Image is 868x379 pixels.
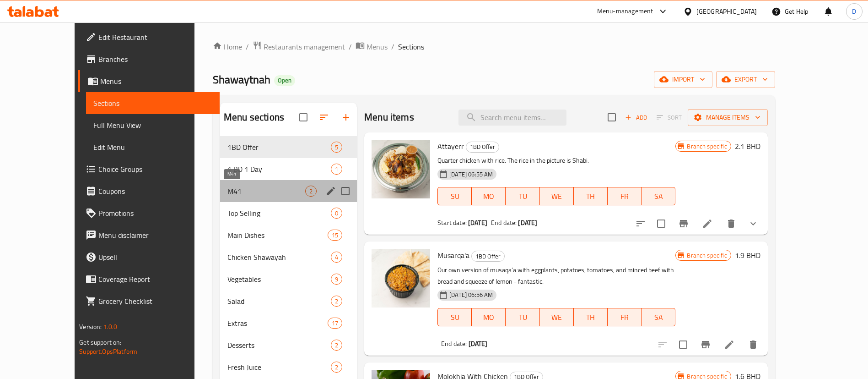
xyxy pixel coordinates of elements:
[471,251,505,262] div: 1BD Offer
[506,187,539,205] button: TU
[506,308,539,326] button: TU
[356,41,388,53] a: Menus
[98,296,212,307] span: Grocery Checklist
[79,336,121,348] span: Get support on:
[98,164,212,175] span: Choice Groups
[253,41,345,53] a: Restaurants management
[398,41,424,52] span: Sections
[695,112,760,123] span: Manage items
[227,340,331,351] span: Desserts
[645,311,672,324] span: SA
[466,142,499,153] div: 1BD Offer
[220,246,357,268] div: Chicken Shawayah4
[98,186,212,197] span: Coupons
[98,32,212,43] span: Edit Restaurant
[661,74,705,85] span: import
[437,155,675,166] p: Quarter chicken with rice. The rice in the picture is Shabi.
[78,202,220,224] a: Promotions
[93,98,212,109] span: Sections
[509,311,536,324] span: TU
[324,184,338,198] button: edit
[652,214,671,233] span: Select to update
[331,275,342,284] span: 9
[98,252,212,263] span: Upsell
[227,142,331,153] span: 1BD Offer
[491,217,517,229] span: End date:
[716,71,775,88] button: export
[654,71,712,88] button: import
[331,165,342,174] span: 1
[441,338,467,350] span: End date:
[577,311,604,324] span: TH
[264,41,345,52] span: Restaurants management
[220,290,357,312] div: Salad2
[227,362,331,373] span: Fresh Juice
[574,308,608,326] button: TH
[331,142,342,153] div: items
[331,164,342,175] div: items
[78,246,220,268] a: Upsell
[331,208,342,219] div: items
[227,252,331,263] div: Chicken Shawayah
[349,41,352,52] li: /
[335,106,357,128] button: Add section
[79,346,137,357] a: Support.OpsPlatform
[227,230,328,241] div: Main Dishes
[651,110,688,125] span: Select section first
[305,186,317,197] div: items
[331,252,342,263] div: items
[702,218,713,229] a: Edit menu item
[78,48,220,70] a: Branches
[224,110,284,124] h2: Menu sections
[442,311,468,324] span: SU
[227,296,331,307] div: Salad
[86,114,220,136] a: Full Menu View
[220,356,357,378] div: Fresh Juice2
[472,251,504,262] span: 1BD Offer
[611,190,638,203] span: FR
[446,170,496,179] span: [DATE] 06:55 AM
[688,109,768,126] button: Manage items
[227,164,331,175] span: 1 BD 1 Day
[642,187,675,205] button: SA
[220,268,357,290] div: Vegetables9
[331,274,342,285] div: items
[331,362,342,373] div: items
[331,253,342,262] span: 4
[608,187,642,205] button: FR
[475,190,502,203] span: MO
[602,108,621,127] span: Select section
[227,274,331,285] span: Vegetables
[331,209,342,218] span: 0
[574,187,608,205] button: TH
[294,108,313,127] span: Select all sections
[475,311,502,324] span: MO
[518,217,537,229] b: [DATE]
[611,311,638,324] span: FR
[227,208,331,219] span: Top Selling
[696,6,757,16] div: [GEOGRAPHIC_DATA]
[748,218,759,229] svg: Show Choices
[372,140,430,198] img: Attayerr
[673,213,695,235] button: Branch-specific-item
[103,321,118,333] span: 1.0.0
[86,136,220,158] a: Edit Menu
[213,41,242,52] a: Home
[328,318,342,329] div: items
[608,308,642,326] button: FR
[372,249,430,308] img: Musarqa'a
[544,311,570,324] span: WE
[577,190,604,203] span: TH
[220,312,357,334] div: Extras17
[274,77,295,84] span: Open
[331,297,342,306] span: 2
[86,92,220,114] a: Sections
[645,190,672,203] span: SA
[306,187,316,196] span: 2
